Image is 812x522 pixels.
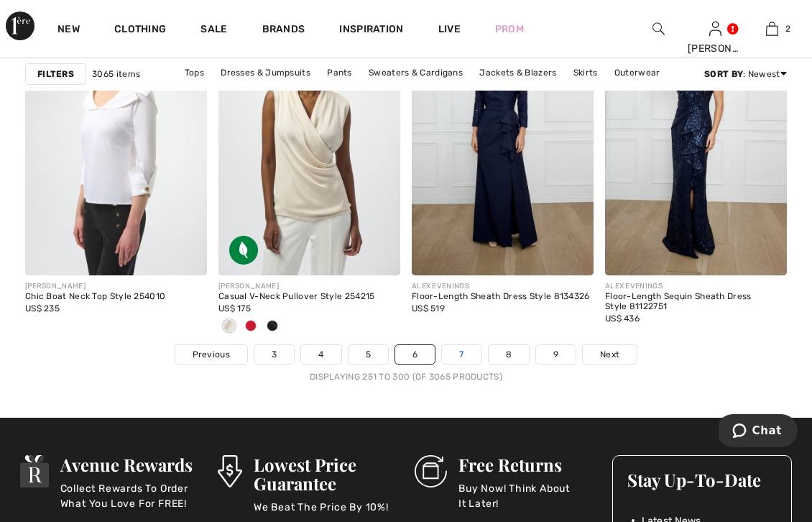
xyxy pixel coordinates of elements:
div: [PERSON_NAME] [25,281,207,292]
div: ALEX EVENINGS [605,281,787,292]
div: Displaying 251 to 300 (of 3065 products) [25,370,787,383]
span: 2 [785,22,790,35]
a: Sweaters & Cardigans [361,63,470,82]
span: Previous [193,348,230,361]
nav: Page navigation [25,344,787,383]
img: Chic Boat Neck Top Style 254010. Vanilla 30 [25,3,207,276]
img: 1ère Avenue [6,12,34,40]
strong: Sort By [704,69,743,79]
span: Next [600,348,619,361]
h3: Avenue Rewards [60,455,200,474]
p: Collect Rewards To Order What You Love For FREE! [60,481,200,510]
a: 3 [254,345,294,364]
a: Skirts [566,63,605,82]
img: My Bag [766,20,778,37]
div: : Newest [704,68,787,81]
img: Casual V-Neck Pullover Style 254215. Black [218,3,400,276]
img: Free Returns [415,455,447,487]
a: 8 [489,345,529,364]
span: US$ 436 [605,313,640,324]
strong: Filters [37,68,74,81]
h3: Stay Up-To-Date [627,470,778,489]
img: Floor-Length Sheath Dress Style 8134326. Navy [412,3,594,276]
div: [PERSON_NAME] [688,41,743,56]
a: 7 [442,345,481,364]
div: ALEX EVENINGS [412,281,594,292]
p: Buy Now! Think About It Later! [458,481,595,510]
div: Floor-Length Sheath Dress Style 8134326 [412,292,594,302]
a: Live [438,22,461,37]
div: Casual V-Neck Pullover Style 254215 [218,292,400,302]
img: Avenue Rewards [20,455,49,487]
div: Black [262,315,283,339]
a: Jackets & Blazers [472,63,563,82]
iframe: Opens a widget where you can chat to one of our agents [719,414,798,450]
a: Next [583,345,637,364]
span: Inspiration [339,23,403,38]
a: Brands [262,23,305,38]
a: Tops [177,63,211,82]
a: Outerwear [607,63,668,82]
h3: Lowest Price Guarantee [254,455,397,493]
img: Lowest Price Guarantee [218,455,242,487]
a: Pants [320,63,359,82]
img: search the website [652,20,665,37]
a: 9 [536,345,576,364]
a: 6 [395,345,435,364]
img: My Info [709,20,721,37]
a: Prom [495,22,524,37]
div: [PERSON_NAME] [218,281,400,292]
div: Chic Boat Neck Top Style 254010 [25,292,207,302]
img: Floor-Length Sequin Sheath Dress Style 81122751. Navy [605,3,787,276]
h3: Free Returns [458,455,595,474]
a: 4 [301,345,341,364]
span: 3065 items [92,68,140,81]
a: Sign In [709,22,721,35]
span: US$ 519 [412,303,445,313]
span: US$ 175 [218,303,251,313]
a: Dresses & Jumpsuits [213,63,318,82]
a: Clothing [114,23,166,38]
a: New [57,23,80,38]
span: US$ 235 [25,303,60,313]
div: Birch [218,315,240,339]
a: Previous [175,345,247,364]
img: Sustainable Fabric [229,236,258,265]
a: Sale [200,23,227,38]
a: 5 [349,345,388,364]
div: Deep cherry [240,315,262,339]
div: Floor-Length Sequin Sheath Dress Style 81122751 [605,292,787,312]
a: 2 [744,20,800,37]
